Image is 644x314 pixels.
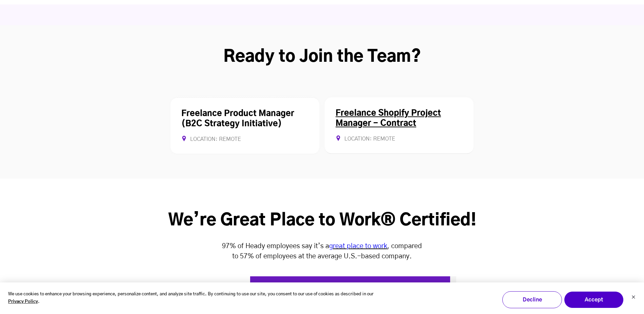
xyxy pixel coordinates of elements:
a: Freelance Product Manager (B2C Strategy Initiative) [181,110,294,128]
p: We use cookies to enhance your browsing experience, personalize content, and analyze site traffic... [8,291,378,306]
a: Freelance Shopify Project Manager - Contract [336,109,441,128]
div: Location: REMOTE [336,135,463,143]
button: Dismiss cookie banner [631,294,636,301]
button: Decline [502,291,562,308]
a: great place to work [329,243,387,250]
div: Location: REMOTE [181,136,308,143]
button: Accept [564,291,624,308]
p: 97% of Heady employees say it’s a , compared to 57% of employees at the average U.S.-based company. [220,241,424,261]
a: Privacy Policy [8,298,38,306]
h2: Ready to Join the Team? [104,47,540,67]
